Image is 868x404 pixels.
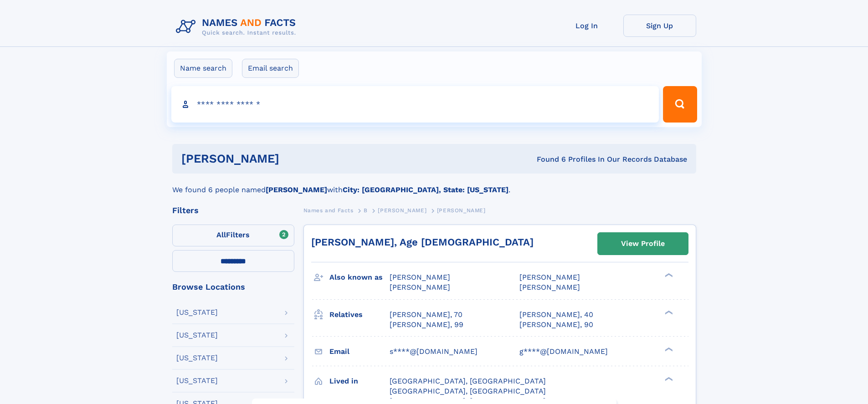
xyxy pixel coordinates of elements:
[172,174,696,195] div: We found 6 people named with .
[390,377,546,385] span: [GEOGRAPHIC_DATA], [GEOGRAPHIC_DATA]
[390,387,546,395] span: [GEOGRAPHIC_DATA], [GEOGRAPHIC_DATA]
[176,309,218,316] div: [US_STATE]
[174,59,232,78] label: Name search
[663,309,673,315] div: ❯
[172,206,294,215] div: Filters
[390,310,462,320] a: [PERSON_NAME], 70
[242,59,299,78] label: Email search
[390,273,450,281] span: [PERSON_NAME]
[519,283,580,291] span: [PERSON_NAME]
[266,185,327,194] b: [PERSON_NAME]
[172,283,294,291] div: Browse Locations
[621,233,665,254] div: View Profile
[176,354,218,362] div: [US_STATE]
[663,86,697,123] button: Search Button
[519,320,593,330] a: [PERSON_NAME], 90
[663,376,673,382] div: ❯
[519,273,580,281] span: [PERSON_NAME]
[663,272,673,278] div: ❯
[390,320,463,330] a: [PERSON_NAME], 99
[519,310,593,320] a: [PERSON_NAME], 40
[550,15,623,37] a: Log In
[171,86,659,123] input: search input
[408,154,687,164] div: Found 6 Profiles In Our Records Database
[623,15,696,37] a: Sign Up
[663,346,673,352] div: ❯
[329,307,390,322] h3: Relatives
[181,153,408,164] h1: [PERSON_NAME]
[303,205,354,216] a: Names and Facts
[343,185,508,194] b: City: [GEOGRAPHIC_DATA], State: [US_STATE]
[390,283,450,291] span: [PERSON_NAME]
[378,205,426,216] a: [PERSON_NAME]
[329,373,390,389] h3: Lived in
[329,270,390,285] h3: Also known as
[598,233,688,255] a: View Profile
[364,205,368,216] a: B
[329,344,390,359] h3: Email
[216,230,226,239] span: All
[437,207,486,214] span: [PERSON_NAME]
[311,236,534,248] a: [PERSON_NAME], Age [DEMOGRAPHIC_DATA]
[176,377,218,384] div: [US_STATE]
[172,15,303,39] img: Logo Names and Facts
[172,225,294,246] label: Filters
[176,332,218,339] div: [US_STATE]
[378,207,426,214] span: [PERSON_NAME]
[364,207,368,214] span: B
